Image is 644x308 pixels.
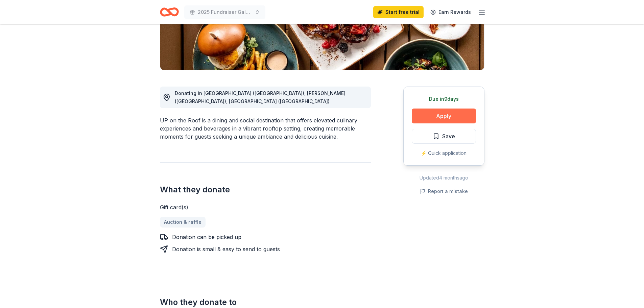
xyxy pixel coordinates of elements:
a: Start free trial [373,6,424,18]
span: Donating in [GEOGRAPHIC_DATA] ([GEOGRAPHIC_DATA]), [PERSON_NAME] ([GEOGRAPHIC_DATA]), [GEOGRAPHIC... [175,90,345,104]
h2: Who they donate to [160,297,371,308]
a: Earn Rewards [426,6,475,18]
div: Due in 9 days [412,95,476,103]
div: UP on the Roof is a dining and social destination that offers elevated culinary experiences and b... [160,116,371,141]
div: Gift card(s) [160,203,371,211]
a: Home [160,4,179,20]
button: Report a mistake [420,187,468,195]
a: Auction & raffle [160,217,206,228]
h2: What they donate [160,184,371,195]
button: 2025 Fundraiser Gala - Creating Legacy_Celebrating Family [184,5,265,19]
button: Apply [412,109,476,123]
div: Updated 4 months ago [403,174,484,182]
span: 2025 Fundraiser Gala - Creating Legacy_Celebrating Family [198,8,252,16]
span: Save [442,132,455,141]
button: Save [412,129,476,144]
div: Donation can be picked up [172,233,241,241]
div: ⚡️ Quick application [412,149,476,157]
div: Donation is small & easy to send to guests [172,245,280,253]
